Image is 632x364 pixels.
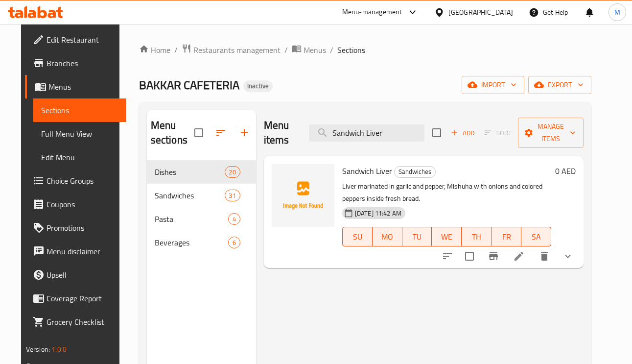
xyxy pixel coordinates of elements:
span: Select to update [459,246,480,267]
a: Branches [25,51,127,75]
span: Add [449,127,476,139]
a: Home [139,44,170,56]
div: Sandwiches [394,166,436,178]
a: Grocery Checklist [25,310,127,334]
button: SU [342,227,373,246]
a: Upsell [25,263,127,287]
span: M [614,7,620,18]
button: Manage items [518,118,584,148]
h6: 0 AED [555,164,576,178]
span: Inactive [243,82,273,90]
a: Restaurants management [182,44,281,56]
div: [GEOGRAPHIC_DATA] [448,7,513,18]
span: Coupons [47,198,119,210]
span: SU [347,230,369,244]
span: Pasta [155,213,228,225]
span: Menu disclaimer [47,245,119,257]
div: Beverages6 [147,231,256,254]
div: Menu-management [342,6,402,18]
a: Menus [292,44,326,56]
nav: Menu sections [147,156,256,258]
span: Edit Menu [41,151,119,163]
span: Upsell [47,269,119,281]
span: [DATE] 11:42 AM [351,209,405,218]
div: Sandwiches31 [147,184,256,207]
span: Sandwiches [155,190,225,201]
a: Edit Menu [33,146,127,169]
span: 1.0.0 [51,343,67,356]
button: sort-choices [436,244,459,268]
li: / [330,44,333,56]
input: search [309,124,424,142]
li: / [174,44,178,56]
img: Sandwich Liver [272,164,334,227]
button: TH [462,227,492,246]
span: Version: [26,343,50,356]
span: Menus [304,44,326,56]
span: Branches [47,57,119,69]
span: TH [466,230,488,244]
a: Sections [33,98,127,122]
span: Dishes [155,166,225,178]
span: Select section first [478,125,518,141]
span: Add item [447,125,478,141]
span: Menus [48,81,119,93]
div: Dishes20 [147,160,256,184]
a: Menu disclaimer [25,240,127,263]
a: Edit menu item [513,250,525,262]
span: Restaurants management [193,44,281,56]
button: WE [432,227,462,246]
span: Full Menu View [41,128,119,140]
span: Promotions [47,222,119,234]
a: Coverage Report [25,287,127,310]
span: Sections [41,104,119,116]
div: Pasta4 [147,207,256,231]
h2: Menu sections [151,118,194,147]
span: 6 [229,238,240,247]
span: MO [376,230,398,244]
div: items [225,166,240,178]
span: Select section [426,122,447,143]
button: delete [533,244,556,268]
span: Sandwich Liver [342,164,392,178]
button: show more [556,244,580,268]
button: Branch-specific-item [482,244,505,268]
a: Coupons [25,193,127,216]
span: 4 [229,215,240,224]
span: FR [495,230,517,244]
span: WE [436,230,458,244]
button: export [528,76,591,94]
span: 31 [225,191,240,200]
a: Promotions [25,216,127,240]
span: import [469,79,516,91]
button: MO [373,227,402,246]
svg: Show Choices [562,250,574,262]
span: Beverages [155,237,228,248]
span: Sections [337,44,365,56]
span: BAKKAR CAFETERIA [139,74,239,96]
span: 20 [225,168,240,177]
a: Edit Restaurant [25,28,127,51]
p: Liver marinated in garlic and pepper, Mishuha with onions and colored peppers inside fresh bread. [342,180,551,205]
span: SA [525,230,547,244]
div: Inactive [243,80,273,92]
nav: breadcrumb [139,44,591,56]
span: Choice Groups [47,175,119,187]
span: TU [406,230,428,244]
button: import [462,76,524,94]
a: Full Menu View [33,122,127,146]
a: Menus [25,75,127,98]
h2: Menu items [264,118,297,147]
span: Edit Restaurant [47,34,119,46]
div: items [228,237,240,248]
div: items [225,190,240,201]
a: Choice Groups [25,169,127,193]
button: FR [492,227,521,246]
span: Grocery Checklist [47,316,119,328]
button: SA [521,227,551,246]
span: export [536,79,584,91]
